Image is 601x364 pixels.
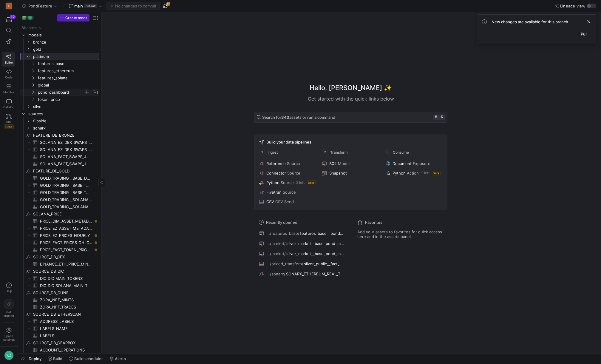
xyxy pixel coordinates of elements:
[338,161,350,166] span: Model
[20,232,99,239] div: Press SPACE to select this row.
[65,16,87,20] span: Create asset
[57,14,89,21] button: Create asset
[287,161,300,166] span: Source
[2,81,15,96] a: Monitor
[33,125,98,132] span: sonarx
[20,210,99,218] a: SOLANA_PRICE​​​​​​​​
[38,75,98,81] span: features_solana
[577,29,591,39] button: Pull
[20,303,99,311] div: Press SPACE to select this row.
[281,180,294,185] span: Source
[33,53,98,60] span: platinum
[20,346,99,354] a: ACCOUNT_OPERATIONS​​​​​​​​​
[2,111,15,132] a: PRsBeta
[266,261,303,266] span: .../priced_transfers/
[38,67,98,74] span: features_ethereum
[266,220,297,225] span: Recently opened
[393,161,412,166] span: Document
[20,146,99,153] a: SOLANA_EZ_DEX_SWAPS_LATEST_30H​​​​​​​​​
[304,261,344,266] span: silver_public__fact_base_priced_transfers
[266,140,311,144] span: Build your data pipelines
[2,349,15,362] button: WZ
[258,250,345,257] button: .../market/silver_market__base_pond_market_token_address_dictionary_real_time
[20,318,99,325] a: ADDRESS_LABELS​​​​​​​​​
[33,46,98,53] span: gold
[560,4,585,8] span: Lineage view
[20,339,99,346] div: Press SPACE to select this row.
[2,325,15,344] a: Spacesettings
[307,180,316,185] span: Beta
[20,246,99,253] div: Press SPACE to select this row.
[4,310,14,317] span: Get started
[300,231,344,236] span: features_base__pond_token_market_dictionary_real_time
[40,232,92,239] span: PRICE_EZ_PRICES_HOURLY​​​​​​​​​
[4,124,14,129] span: Beta
[20,139,99,146] a: SOLANA_EZ_DEX_SWAPS_LATEST_10D​​​​​​​​​
[28,110,98,117] span: sources
[286,251,344,256] span: silver_market__base_pond_market_token_address_dictionary_real_time
[2,280,15,295] button: Help
[20,89,99,96] div: Press SPACE to select this row.
[38,60,98,67] span: features_base
[20,31,99,38] div: Press SPACE to select this row.
[40,218,92,225] span: PRICE_DIM_ASSET_METADATA​​​​​​​​​
[20,60,99,67] div: Press SPACE to select this row.
[433,115,439,120] kbd: ⌘
[2,96,15,111] a: Catalog
[266,180,279,185] span: Python
[266,171,286,175] span: Connector
[384,160,444,167] button: DocumentExposure
[20,253,99,260] a: SOURCE_DB_CEX​​​​​​​​
[40,282,92,289] span: DIC_DIC_SOLANA_MAIN_TOKENS​​​​​​​​​
[329,161,337,166] span: SQL
[321,169,380,177] button: Snapshot
[20,339,99,346] a: SOURCE_DB_GEARBOX​​​​​​​​
[20,218,99,225] a: PRICE_DIM_ASSET_METADATA​​​​​​​​​
[310,83,392,93] h1: Hello, [PERSON_NAME] ✨
[2,14,15,25] button: 12
[258,260,345,268] button: .../priced_transfers/silver_public__fact_base_priced_transfers
[33,168,98,175] span: FEATURE_DB_GOLD​​​​​​​​
[40,297,92,303] span: ZORA_NFT_MINTS​​​​​​​​​
[33,132,98,139] span: FEATURE_DB_BRONZE​​​​​​​​
[20,239,99,246] div: Press SPACE to select this row.
[40,182,92,189] span: GOLD_TRADING__BASE_TOKEN_PRICE_FEATURES​​​​​​​​​
[74,356,103,361] span: Build scheduler
[40,275,92,282] span: DIC_DIC_MAIN_TOKENS​​​​​​​​​
[20,225,99,232] a: PRICE_EZ_ASSET_METADATA​​​​​​​​​
[254,112,447,123] button: Search for343assets or run a command⌘k
[20,103,99,110] div: Press SPACE to select this row.
[20,46,99,53] div: Press SPACE to select this row.
[20,218,99,225] div: Press SPACE to select this row.
[258,240,345,247] button: .../market/silver_market__base_pond_market_token_address_dictionary
[329,171,347,175] span: Snapshot
[20,139,99,146] div: Press SPACE to select this row.
[115,356,126,361] span: Alerts
[38,89,84,96] span: pond_dashboard
[432,171,441,175] span: Beta
[393,171,406,175] span: Python
[3,90,14,94] span: Monitor
[20,153,99,160] a: SOLANA_FACT_SWAPS_JUPITER_SUMMARY_LATEST_10D​​​​​​​​​
[33,289,98,296] span: SOURCE_DB_DUNE​​​​​​​​
[20,289,99,296] div: Press SPACE to select this row.
[66,354,106,364] button: Build scheduler
[33,39,98,46] span: bronze
[40,175,92,182] span: GOLD_TRADING__BASE_DEX_SWAPS_FEATURES​​​​​​​​​
[5,61,13,64] span: Editor
[33,311,98,318] span: SOURCE_DB_ETHERSCAN​​​​​​​​
[492,19,569,24] span: New changes are available for this branch.
[20,132,99,139] a: FEATURE_DB_BRONZE​​​​​​​​
[40,225,92,232] span: PRICE_EZ_ASSET_METADATA​​​​​​​​​
[20,132,99,139] div: Press SPACE to select this row.
[20,124,99,132] div: Press SPACE to select this row.
[266,231,299,236] span: .../features_base/
[407,171,419,175] span: Action
[266,190,282,195] span: Fivetran
[20,225,99,232] div: Press SPACE to select this row.
[258,179,317,186] button: PythonSource2 leftBeta
[20,189,99,196] div: Press SPACE to select this row.
[2,52,15,67] a: Editor
[6,120,11,124] span: PRs
[20,146,99,153] div: Press SPACE to select this row.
